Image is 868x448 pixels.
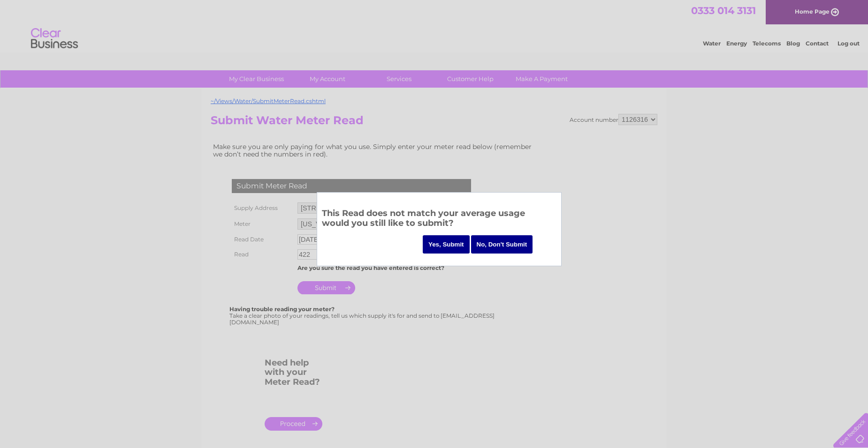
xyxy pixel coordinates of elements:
[726,40,747,47] a: Energy
[753,40,781,47] a: Telecoms
[691,5,756,16] a: 0333 014 3131
[471,235,533,254] input: No, Don't Submit
[703,40,721,47] a: Water
[423,235,470,254] input: Yes, Submit
[806,40,829,47] a: Contact
[30,24,78,53] img: logo.png
[322,207,556,232] h3: This Read does not match your average usage would you still like to submit?
[838,40,860,47] a: Log out
[786,40,800,47] a: Blog
[213,5,656,45] div: Clear Business is a trading name of Verastar Limited (registered in [GEOGRAPHIC_DATA] No. 3667643...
